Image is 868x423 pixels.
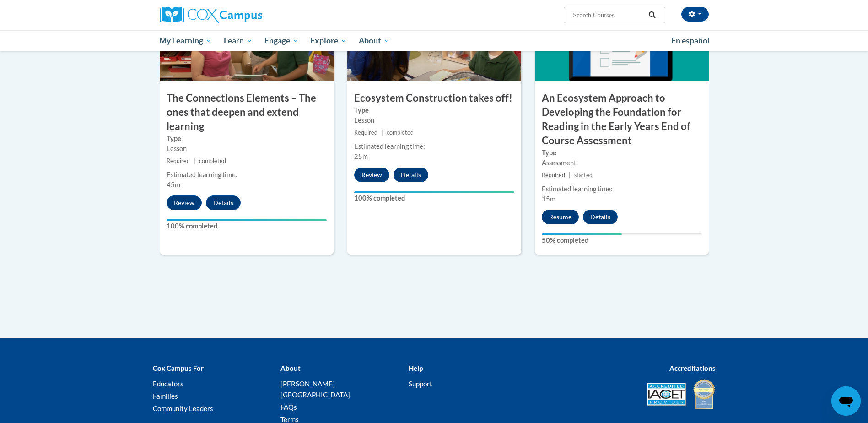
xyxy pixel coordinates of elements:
span: Explore [310,35,347,46]
a: Support [409,380,432,388]
input: Search Courses [572,10,645,21]
span: | [194,157,195,164]
a: Educators [153,380,183,388]
span: completed [199,157,226,164]
iframe: Button to launch messaging window [831,386,861,416]
span: Required [354,129,377,136]
span: About [359,35,390,46]
a: Families [153,392,178,400]
label: Type [542,148,702,158]
span: | [381,129,383,136]
span: | [569,172,571,179]
div: Estimated learning time: [542,184,702,194]
img: IDA® Accredited [693,378,716,410]
h3: An Ecosystem Approach to Developing the Foundation for Reading in the Early Years End of Course A... [535,91,709,147]
a: My Learning [154,30,218,51]
b: Accreditations [669,364,716,372]
b: About [280,364,301,372]
label: Type [354,105,514,115]
div: Your progress [167,219,327,221]
div: Your progress [354,191,514,193]
span: started [574,172,593,179]
span: En español [671,36,710,45]
label: Type [167,134,327,144]
img: Cox Campus [160,7,262,23]
h3: Ecosystem Construction takes off! [347,91,521,105]
span: 15m [542,195,555,203]
a: [PERSON_NAME][GEOGRAPHIC_DATA] [280,380,350,399]
img: Accredited IACET® Provider [647,383,686,406]
span: Learn [224,35,253,46]
div: Estimated learning time: [354,141,514,152]
div: Estimated learning time: [167,170,327,180]
div: Your progress [542,233,622,235]
span: 45m [167,181,180,189]
label: 100% completed [354,193,514,203]
h3: The Connections Elements – The ones that deepen and extend learning [160,91,334,133]
span: My Learning [159,35,212,46]
div: Lesson [167,144,327,154]
a: En español [665,31,716,50]
a: About [353,30,396,51]
span: 25m [354,152,368,160]
span: Required [167,157,190,164]
a: Explore [304,30,353,51]
button: Details [394,168,428,182]
button: Review [354,168,389,182]
span: Engage [264,35,299,46]
a: Learn [218,30,259,51]
a: FAQs [280,403,297,411]
button: Details [583,210,618,224]
b: Help [409,364,423,372]
button: Details [206,195,241,210]
label: 100% completed [167,221,327,231]
div: Assessment [542,158,702,168]
button: Resume [542,210,579,224]
button: Account Settings [681,7,709,22]
div: Main menu [146,30,722,51]
a: Cox Campus [160,7,334,23]
a: Engage [259,30,305,51]
span: Required [542,172,565,179]
a: Community Leaders [153,404,213,412]
b: Cox Campus For [153,364,204,372]
div: Lesson [354,115,514,125]
button: Review [167,195,202,210]
span: completed [387,129,414,136]
label: 50% completed [542,235,702,245]
button: Search [645,10,659,21]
